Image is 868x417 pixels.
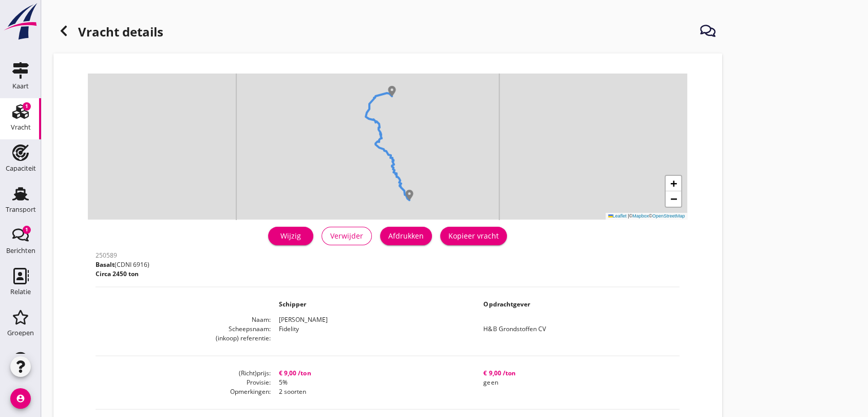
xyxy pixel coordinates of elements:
a: Zoom out [666,191,681,207]
a: Wijzig [268,227,313,245]
button: Verwijder [322,227,372,245]
dd: 5% [271,378,475,387]
dd: [PERSON_NAME] [271,315,680,324]
div: 1 [23,226,31,234]
span: − [670,192,677,205]
a: OpenStreetMap [652,213,685,219]
div: Transport [6,206,36,213]
div: 1 [23,102,31,111]
div: Capaciteit [6,165,36,172]
dt: (inkoop) referentie [96,334,271,343]
div: Kaart [12,83,29,89]
span: Basalt [96,260,115,269]
h1: Vracht details [53,21,163,45]
p: (CDNI 6916) [96,260,149,269]
dd: Opdrachtgever [475,300,680,309]
dd: H&B Grondstoffen CV [475,324,680,334]
button: Kopieer vracht [440,227,507,245]
dd: Fidelity [271,324,475,334]
span: + [670,177,677,190]
dd: geen [475,378,680,387]
dd: € 9,00 /ton [271,369,475,378]
div: Relatie [10,288,31,295]
button: Afdrukken [380,227,432,245]
dd: Schipper [271,300,475,309]
div: Wijzig [276,230,305,241]
a: Mapbox [632,213,649,219]
dt: Provisie [96,378,271,387]
img: logo-small.a267ee39.svg [2,3,39,41]
dt: (Richt)prijs [96,369,271,378]
div: Groepen [7,330,34,336]
div: © © [606,213,688,220]
div: Verwijder [330,230,363,241]
span: | [628,213,629,219]
dt: Scheepsnaam [96,324,271,334]
a: Leaflet [608,213,627,219]
div: Kopieer vracht [448,230,499,241]
div: Afdrukken [388,230,424,241]
div: Vracht [11,124,31,131]
img: Marker [404,190,414,200]
dd: € 9,00 /ton [475,369,680,378]
dd: 2 soorten [271,387,475,396]
img: Marker [387,86,397,96]
div: Berichten [6,247,35,254]
dt: Naam [96,315,271,324]
a: Zoom in [666,176,681,191]
p: Circa 2450 ton [96,269,149,279]
span: 250589 [96,251,117,260]
i: account_circle [10,388,31,409]
dt: Opmerkingen [96,387,271,396]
